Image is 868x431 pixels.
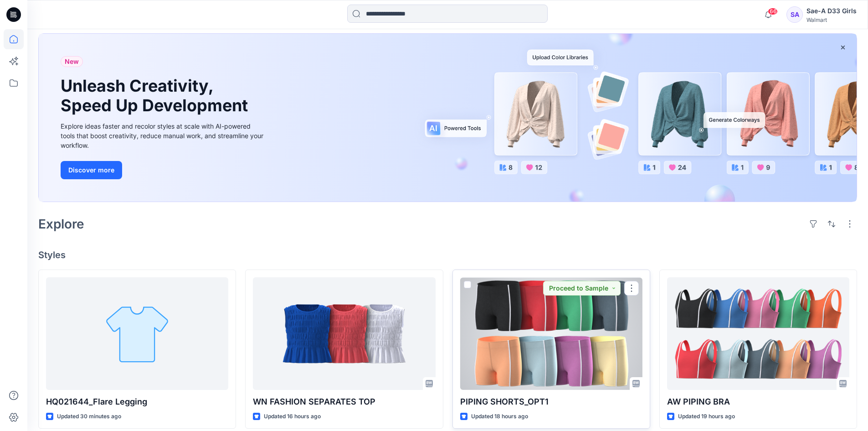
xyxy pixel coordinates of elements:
p: Updated 16 hours ago [264,412,321,421]
p: WN FASHION SEPARATES TOP [253,395,435,408]
a: Discover more [61,161,266,179]
div: SA [786,6,803,23]
a: AW PIPING BRA [667,277,849,390]
div: Walmart [806,16,857,23]
h2: Explore [38,217,84,231]
p: AW PIPING BRA [667,395,849,408]
button: Discover more [61,161,122,179]
div: Sae-A D33 Girls [806,5,857,16]
p: PIPING SHORTS_OPT1 [460,395,642,408]
span: New [65,56,79,67]
a: PIPING SHORTS_OPT1 [460,277,642,390]
div: Explore ideas faster and recolor styles at scale with AI-powered tools that boost creativity, red... [61,121,266,150]
p: Updated 19 hours ago [678,412,735,421]
span: 66 [768,8,778,15]
h1: Unleash Creativity, Speed Up Development [61,76,252,115]
p: HQ021644_Flare Legging [46,395,228,408]
a: WN FASHION SEPARATES TOP [253,277,435,390]
h4: Styles [38,249,857,260]
p: Updated 18 hours ago [471,412,528,421]
p: Updated 30 minutes ago [57,412,121,421]
a: HQ021644_Flare Legging [46,277,228,390]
